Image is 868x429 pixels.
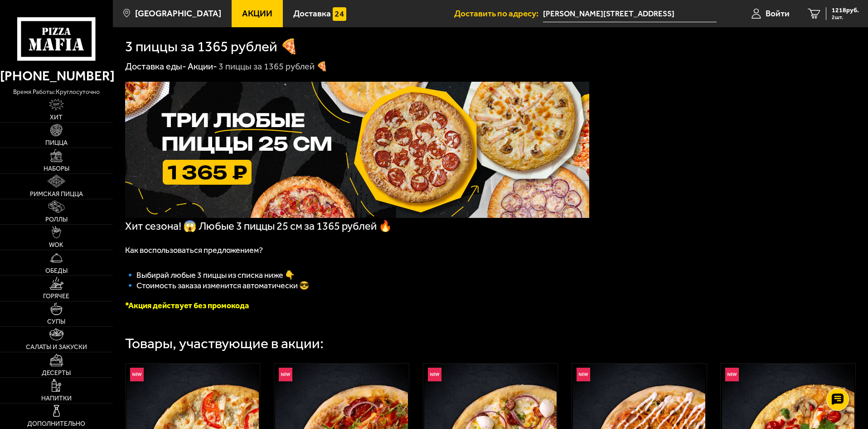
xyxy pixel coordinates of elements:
[454,9,543,18] span: Доставить по адресу:
[766,9,790,18] span: Войти
[43,293,69,300] span: Горячее
[125,39,298,54] h1: 3 пиццы за 1365 рублей 🍕
[125,270,295,280] span: 🔹﻿ Выбирай любые 3 пиццы из списка ниже 👇
[49,242,63,248] span: WOK
[279,368,292,381] img: Новинка
[832,7,859,14] span: 1218 руб.
[50,114,63,121] span: Хит
[125,281,309,291] span: 🔹 Стоимость заказа изменится автоматически 😎
[30,191,83,197] span: Римская пицца
[543,5,717,22] input: Ваш адрес доставки
[125,245,263,255] span: Как воспользоваться предложением?
[47,319,65,325] span: Супы
[44,166,69,172] span: Наборы
[188,61,217,72] a: Акции-
[27,421,85,427] span: Дополнительно
[42,370,71,376] span: Десерты
[26,344,87,350] span: Салаты и закуски
[45,140,68,146] span: Пицца
[125,336,324,351] div: Товары, участвующие в акции:
[135,9,221,18] span: [GEOGRAPHIC_DATA]
[125,61,186,72] a: Доставка еды-
[832,15,859,20] span: 2 шт.
[293,9,331,18] span: Доставка
[242,9,272,18] span: Акции
[130,368,144,381] img: Новинка
[45,268,68,274] span: Обеды
[428,368,441,381] img: Новинка
[725,368,739,381] img: Новинка
[125,82,589,218] img: 1024x1024
[125,220,392,232] span: Хит сезона! 😱 Любые 3 пиццы 25 см за 1365 рублей 🔥
[41,395,72,402] span: Напитки
[333,7,346,21] img: 15daf4d41897b9f0e9f617042186c801.svg
[577,368,590,381] img: Новинка
[45,217,68,223] span: Роллы
[125,301,249,311] font: *Акция действует без промокода
[543,5,717,22] span: Пушкин, Октябрьский бульвар, 22А, подъезд 1
[218,61,328,73] div: 3 пиццы за 1365 рублей 🍕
